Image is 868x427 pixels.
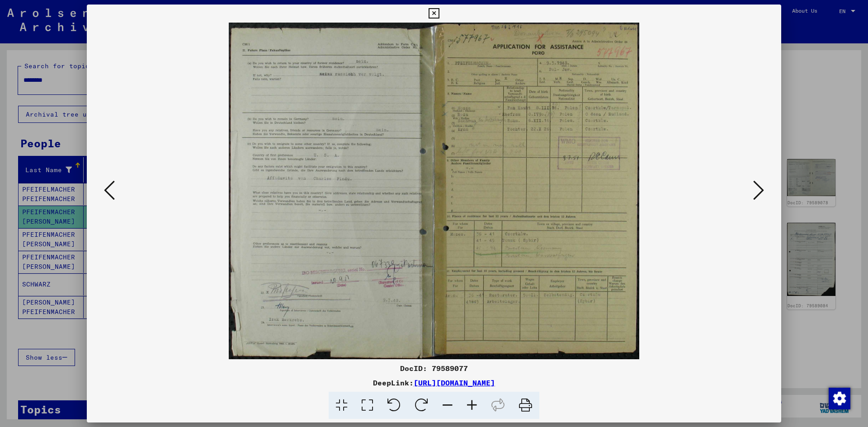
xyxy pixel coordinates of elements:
[87,363,781,374] div: DocID: 79589077
[829,388,850,409] img: Change consent
[414,378,495,387] a: [URL][DOMAIN_NAME]
[87,377,781,388] div: DeepLink:
[118,23,750,359] img: 001.jpg
[828,387,850,409] div: Change consent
